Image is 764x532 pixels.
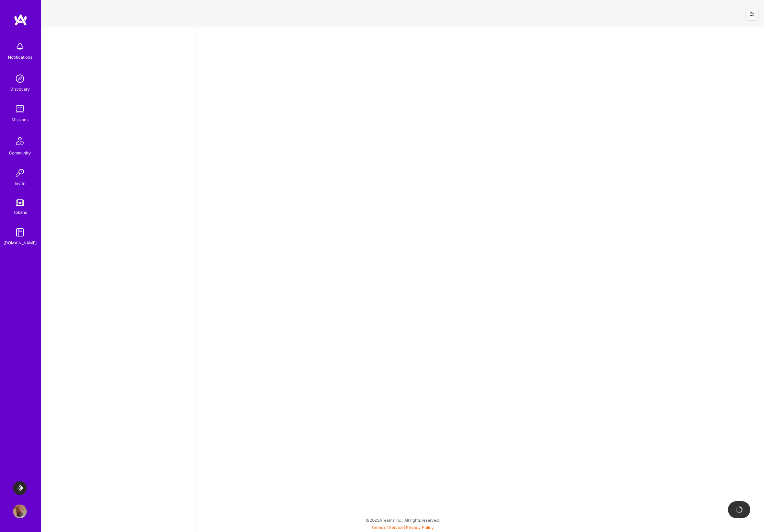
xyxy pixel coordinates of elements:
[3,239,37,246] div: [DOMAIN_NAME]
[41,511,764,529] div: © 2025 ATeams Inc., All rights reserved.
[8,54,32,61] div: Notifications
[11,481,28,495] a: LaunchDarkly: Backend and Fullstack Support
[16,199,24,206] img: tokens
[13,102,27,116] img: teamwork
[10,85,30,93] div: Discovery
[736,506,743,513] img: loading
[9,149,31,157] div: Community
[13,209,27,216] div: Tokens
[14,14,27,26] img: logo
[13,40,27,54] img: bell
[13,225,27,239] img: guide book
[11,505,28,518] a: User Avatar
[371,525,434,530] span: |
[406,525,434,530] a: Privacy Policy
[12,133,28,149] img: Community
[13,481,27,495] img: LaunchDarkly: Backend and Fullstack Support
[13,72,27,85] img: discovery
[15,180,25,187] div: Invite
[13,505,27,518] img: User Avatar
[371,525,404,530] a: Terms of Service
[13,166,27,180] img: Invite
[12,116,28,123] div: Missions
